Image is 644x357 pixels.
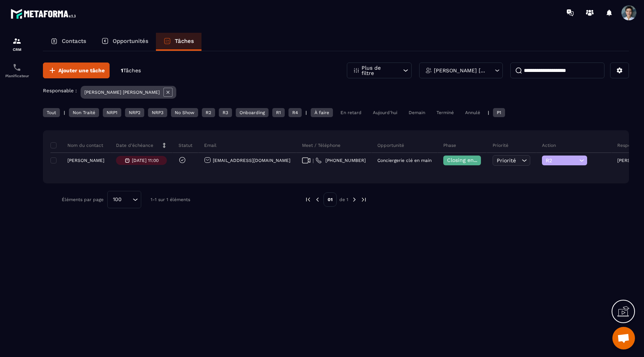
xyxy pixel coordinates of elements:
span: Ajouter une tâche [58,67,105,74]
div: NRP3 [148,108,167,117]
p: 1-1 sur 1 éléments [151,197,190,202]
div: À faire [311,108,333,117]
p: CRM [2,47,32,52]
p: Tâches [175,38,194,44]
img: logo [11,7,78,21]
p: Plus de filtre [362,65,395,76]
p: de 1 [339,197,348,203]
a: Tâches [156,33,201,51]
p: Opportunité [377,142,404,148]
p: Statut [179,142,192,148]
span: Priorité [497,157,516,163]
p: | [488,110,489,115]
div: Non Traité [69,108,99,117]
p: Planificateur [2,74,32,78]
div: R3 [219,108,232,117]
div: NRP2 [125,108,144,117]
img: prev [314,196,321,203]
div: Terminé [433,108,458,117]
p: Action [542,142,556,148]
div: En retard [337,108,365,117]
p: Opportunités [113,38,148,44]
img: next [360,196,367,203]
img: next [351,196,358,203]
p: [PERSON_NAME] [PERSON_NAME] [84,90,160,95]
input: Search for option [124,195,131,204]
img: formation [12,37,21,46]
div: Onboarding [236,108,269,117]
span: 100 [110,195,124,204]
a: Contacts [43,33,94,51]
div: NRP1 [103,108,121,117]
div: Tout [43,108,60,117]
p: Phase [443,142,456,148]
p: Priorité [493,142,508,148]
span: Tâches [123,67,141,73]
div: Search for option [107,191,141,208]
p: Éléments par page [62,197,104,202]
div: Aujourd'hui [369,108,401,117]
p: 1 [121,67,141,74]
div: Ouvrir le chat [612,327,635,349]
div: R2 [202,108,215,117]
span: | [313,158,314,163]
a: Opportunités [94,33,156,51]
p: 01 [324,192,337,207]
p: | [64,110,65,115]
div: R1 [272,108,285,117]
div: P1 [493,108,505,117]
div: No Show [171,108,198,117]
div: Demain [405,108,429,117]
img: scheduler [12,63,21,72]
p: Contacts [62,38,86,44]
p: Responsable : [43,88,77,93]
div: Annulé [461,108,484,117]
div: R4 [288,108,302,117]
p: | [305,110,307,115]
button: Ajouter une tâche [43,63,110,78]
p: Nom du contact [52,142,103,148]
img: prev [305,196,311,203]
span: Closing en cours [447,157,490,163]
p: Meet / Téléphone [302,142,340,148]
p: Date d’échéance [116,142,153,148]
a: schedulerschedulerPlanificateur [2,57,32,84]
span: R2 [546,157,577,163]
p: [PERSON_NAME] [67,158,104,163]
a: formationformationCRM [2,31,32,57]
p: [DATE] 11:00 [132,158,159,163]
p: [PERSON_NAME] [PERSON_NAME] [434,68,486,73]
p: Email [204,142,217,148]
p: Conciergerie clé en main [377,158,432,163]
a: [PHONE_NUMBER] [316,157,366,163]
